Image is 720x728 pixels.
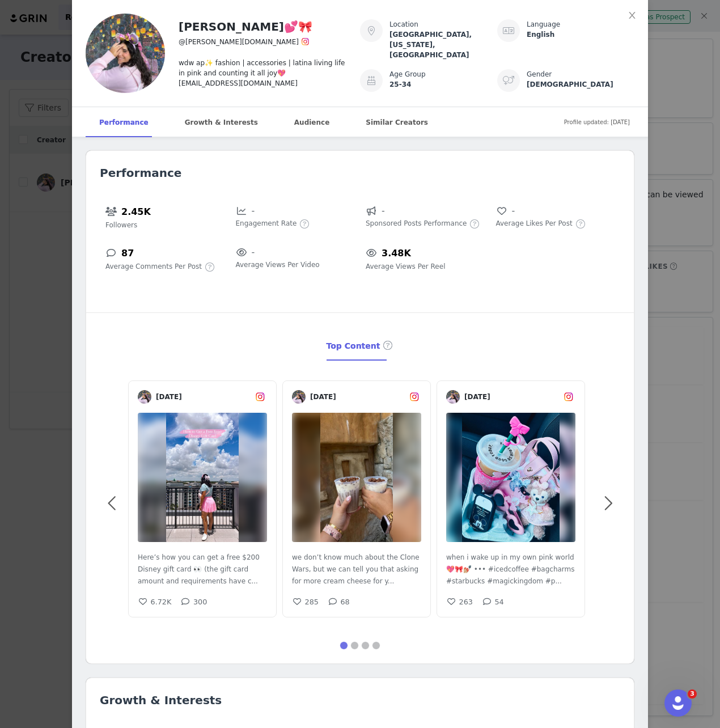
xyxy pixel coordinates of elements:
a: [DATE]we don’t know much about the Clone Wars, but we can tell you that asking for more cream che... [282,380,431,617]
h5: 54 [494,596,503,607]
div: Location [389,19,497,29]
div: 25-34 [389,79,497,90]
i: icon: close [628,11,637,20]
img: v2 [446,390,460,404]
span: [DATE] [151,392,253,402]
img: instagram.svg [564,392,574,402]
h5: 2.45K [121,205,151,219]
img: v2 [292,390,306,404]
img: when i wake up in my own pink world 💖🎀💅🏼 ••• #icedcoffee #bagcharms #starbucks #magickingdom #pas... [462,413,559,542]
span: - [382,204,385,218]
a: [DATE]when i wake up in my own pink world 💖🎀💅🏼 ••• #icedcoffee #bagcharms #starbucks #magickingdo... [437,380,585,617]
img: Here’s how you can get a free $200 Disney gift card 👀 (the gift card amount and requirements have... [166,413,239,542]
div: English [527,29,634,40]
img: v2 [138,390,151,404]
span: Average Views Per Video [236,260,320,270]
span: Average Likes Per Post [496,218,573,228]
a: [DATE]Here’s how you can get a free $200 Disney gift card 👀 (the gift card amount and requirement... [128,380,277,617]
h2: Growth & Interests [100,692,620,709]
h5: 300 [193,596,207,607]
div: wdw ap✨ fashion | accessories | latina living life in pink and counting it all joy💖 [EMAIL_ADDRES... [179,49,346,88]
button: 1 [340,641,348,650]
span: Profile updated: [DATE] [564,109,630,135]
div: Top Content [327,332,394,361]
div: Growth & Interests [171,107,272,138]
h5: 87 [121,246,134,261]
span: 3 [688,689,697,699]
div: Gender [527,69,634,79]
span: - [252,204,255,218]
div: [GEOGRAPHIC_DATA], [US_STATE], [GEOGRAPHIC_DATA] [389,29,497,60]
div: [DEMOGRAPHIC_DATA] [527,79,634,90]
iframe: Intercom live chat [664,689,692,717]
img: instagram.svg [301,37,310,46]
span: - [512,204,515,218]
h5: 6.72K [151,596,172,607]
span: we don’t know much about the Clone Wars, but we can tell you that asking for more cream cheese fo... [292,553,420,585]
div: Age Group [389,69,497,79]
h5: 285 [305,596,319,607]
img: v2 [292,397,421,558]
button: 4 [372,641,380,650]
img: we don’t know much about the Clone Wars, but we can tell you that asking for more cream cheese fo... [320,413,393,542]
span: Average Comments Per Post [105,261,202,272]
h2: [PERSON_NAME]💕🎀 [179,18,312,35]
span: when i wake up in my own pink world 💖🎀💅🏼 ••• #icedcoffee #bagcharms #starbucks #magickingdom #p... [446,553,575,585]
button: 2 [350,641,359,650]
span: [DATE] [460,392,562,402]
div: Language [527,19,634,29]
h5: 68 [340,596,349,607]
div: Audience [281,107,343,138]
h5: 3.48K [382,246,411,261]
span: Sponsored Posts Performance [366,218,467,228]
img: v2 [86,14,165,93]
span: Here’s how you can get a free $200 Disney gift card 👀 (the gift card amount and requirements have... [138,553,260,585]
img: instagram.svg [255,392,265,402]
h2: Performance [100,164,620,181]
span: Average Views Per Reel [366,261,445,272]
div: Performance [86,107,162,138]
span: Followers [105,220,137,230]
span: Engagement Rate [236,218,297,228]
span: - [252,246,255,259]
span: @[PERSON_NAME][DOMAIN_NAME] [179,38,299,46]
img: v2 [138,397,267,558]
img: v2 [446,397,575,558]
h5: 263 [459,596,473,607]
div: Similar Creators [352,107,442,138]
img: instagram.svg [409,392,420,402]
button: 3 [361,641,370,650]
span: [DATE] [306,392,408,402]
